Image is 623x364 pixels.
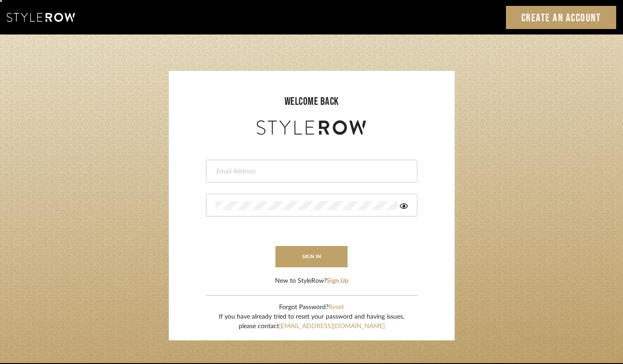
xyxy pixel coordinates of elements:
a: Create an Account [506,6,617,29]
a: [EMAIL_ADDRESS][DOMAIN_NAME] [279,323,385,330]
div: welcome back [178,93,446,110]
button: Sign Up [327,276,348,286]
div: If you have already tried to reset your password and having issues, please contact [219,312,404,331]
div: Forgot Password? [219,303,404,312]
button: sign in [275,246,348,267]
button: Reset [329,303,344,312]
div: New to StyleRow? [275,276,348,286]
input: Email Address [216,167,406,176]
